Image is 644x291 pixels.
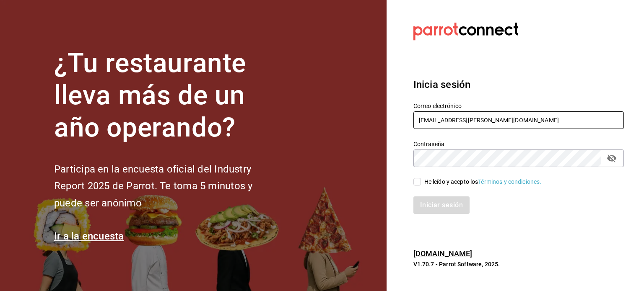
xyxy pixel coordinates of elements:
button: passwordField [605,151,619,165]
label: Correo electrónico [413,103,624,109]
div: He leído y acepto los [424,178,542,186]
h2: Participa en la encuesta oficial del Industry Report 2025 de Parrot. Te toma 5 minutos y puede se... [54,161,280,212]
p: V1.70.7 - Parrot Software, 2025. [413,260,624,268]
input: Ingresa tu correo electrónico [413,111,624,129]
a: Términos y condiciones. [478,178,541,185]
h1: ¿Tu restaurante lleva más de un año operando? [54,47,280,144]
a: Ir a la encuesta [54,230,124,242]
h3: Inicia sesión [413,77,624,92]
a: [DOMAIN_NAME] [413,249,473,258]
label: Contraseña [413,141,624,147]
